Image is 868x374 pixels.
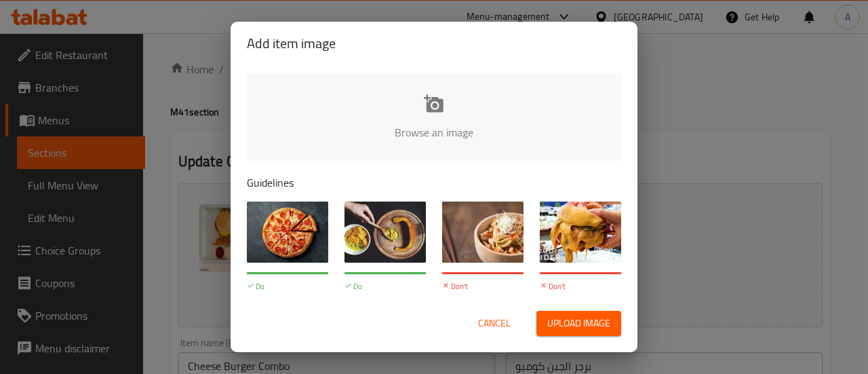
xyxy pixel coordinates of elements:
img: guide-img-3@3x.jpg [442,202,524,263]
img: guide-img-4@3x.jpg [540,202,621,263]
p: Images should be high-quality and preferably from a wide-angle [247,293,328,326]
p: Don't [442,281,524,293]
h2: Add item image [247,33,621,54]
p: Don't [540,281,621,293]
span: Upload image [547,315,610,332]
span: Cancel [478,315,511,332]
img: guide-img-2@3x.jpg [344,202,426,263]
p: Guidelines [247,174,621,191]
button: Cancel [473,311,516,336]
p: Item must be centered in the image [442,293,524,315]
p: Do [247,281,328,293]
img: guide-img-1@3x.jpg [247,202,328,263]
p: Do [344,281,426,293]
p: Do not display text or watermarks [540,293,621,315]
p: Hands can be shown in the image but need to be clean and styled [344,293,426,326]
button: Upload image [536,311,621,336]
